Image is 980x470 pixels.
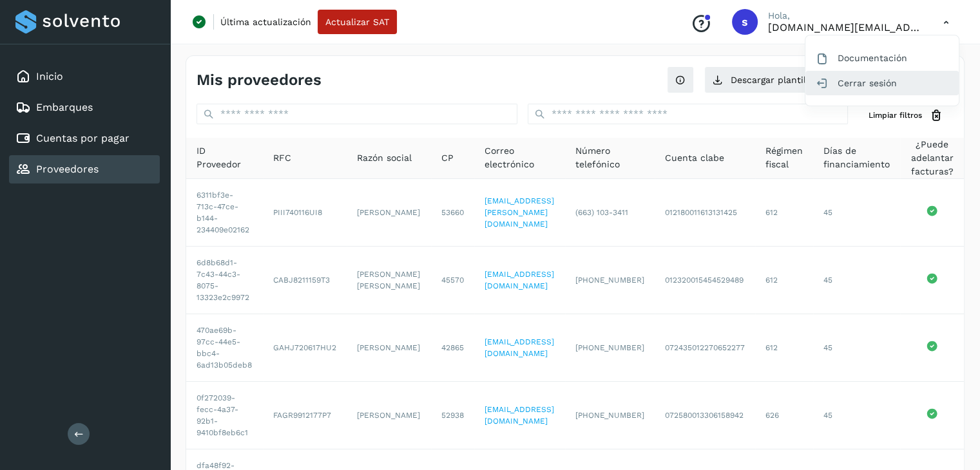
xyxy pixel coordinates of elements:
div: Embarques [9,93,160,122]
a: Inicio [36,70,63,82]
a: Proveedores [36,163,99,175]
div: Inicio [9,62,160,91]
div: Cuentas por pagar [9,124,160,153]
div: Proveedores [9,155,160,183]
a: Cuentas por pagar [36,132,130,144]
div: Documentación [805,46,959,70]
a: Embarques [36,101,93,113]
div: Cerrar sesión [805,71,959,95]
